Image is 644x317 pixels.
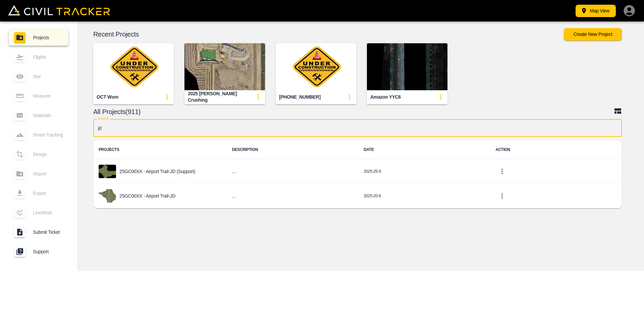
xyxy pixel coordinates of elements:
[188,91,252,103] div: 2025 [PERSON_NAME] Crushing
[93,32,564,37] p: Recent Projects
[252,90,265,104] button: update-card-details
[9,244,68,260] a: Support
[370,94,401,100] div: Amazon YYC6
[9,30,68,46] a: Projects
[276,43,356,90] img: 2944-25-005
[8,5,110,15] img: Civil Tracker
[93,43,174,90] img: OCT wsm
[490,140,622,159] th: ACTION
[358,159,490,184] td: 2025-25-9
[33,249,63,254] span: Support
[33,35,63,40] span: Projects
[367,43,447,90] img: Amazon YYC6
[33,229,63,235] span: Submit Ticket
[232,167,353,176] h6: ...
[226,140,358,159] th: DESCRIPTION
[564,28,622,41] button: Create New Project
[434,90,447,104] button: update-card-details
[232,192,353,200] h6: ...
[160,90,174,104] button: update-card-details
[343,90,356,104] button: update-card-details
[97,94,118,100] div: OCT wsm
[119,193,175,199] p: 25GC00XX - Airport Trail-JD
[358,184,490,208] td: 2025-20-8
[99,189,116,203] img: project-image
[93,140,622,208] table: project-list-table
[93,109,614,114] p: All Projects(911)
[279,94,321,100] div: [PHONE_NUMBER]
[184,43,265,90] img: 2025 Dingman Crushing
[9,224,68,240] a: Submit Ticket
[93,140,226,159] th: PROJECTS
[576,5,616,17] button: Map View
[119,169,195,174] p: 25GC00XX - Airport Trail-JD (Support)
[358,140,490,159] th: DATE
[99,165,116,178] img: project-image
